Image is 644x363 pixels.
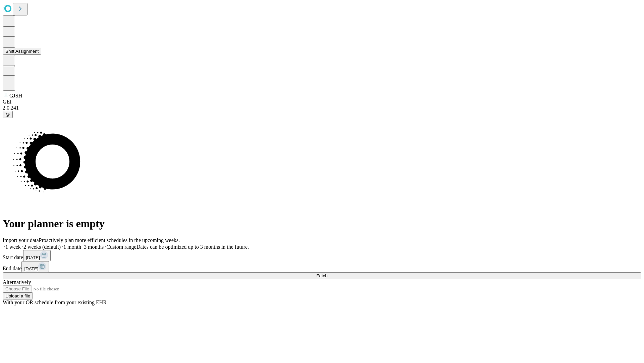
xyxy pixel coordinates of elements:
[3,105,641,111] div: 2.0.241
[106,244,136,250] span: Custom range
[3,299,107,305] span: With your OR schedule from your existing EHR
[3,272,641,279] button: Fetch
[3,217,641,230] h1: Your planner is empty
[3,111,13,118] button: @
[3,250,641,261] div: Start date
[84,244,104,250] span: 3 months
[5,244,21,250] span: 1 week
[21,261,49,272] button: [DATE]
[39,237,180,243] span: Proactively plan more efficient schedules in the upcoming weeks.
[24,266,38,271] span: [DATE]
[23,244,61,250] span: 2 weeks (default)
[63,244,81,250] span: 1 month
[3,237,39,243] span: Import your data
[316,273,327,278] span: Fetch
[23,250,51,261] button: [DATE]
[3,48,41,55] button: Shift Assignment
[3,99,641,105] div: GEI
[137,244,249,250] span: Dates can be optimized up to 3 months in the future.
[3,292,33,299] button: Upload a file
[5,112,10,117] span: @
[9,93,22,98] span: GJSH
[3,279,31,285] span: Alternatively
[26,255,40,260] span: [DATE]
[3,261,641,272] div: End date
